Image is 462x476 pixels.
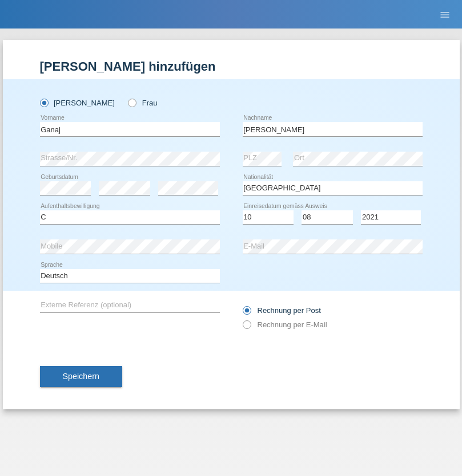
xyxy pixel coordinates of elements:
[243,320,327,329] label: Rechnung per E-Mail
[128,99,135,106] input: Frau
[128,99,157,107] label: Frau
[439,9,451,21] i: menu
[243,306,321,315] label: Rechnung per Post
[243,306,250,320] input: Rechnung per Post
[40,99,47,106] input: [PERSON_NAME]
[40,366,122,388] button: Speichern
[40,99,115,107] label: [PERSON_NAME]
[243,320,250,335] input: Rechnung per E-Mail
[40,59,423,74] h1: [PERSON_NAME] hinzufügen
[433,11,456,18] a: menu
[63,372,99,381] span: Speichern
